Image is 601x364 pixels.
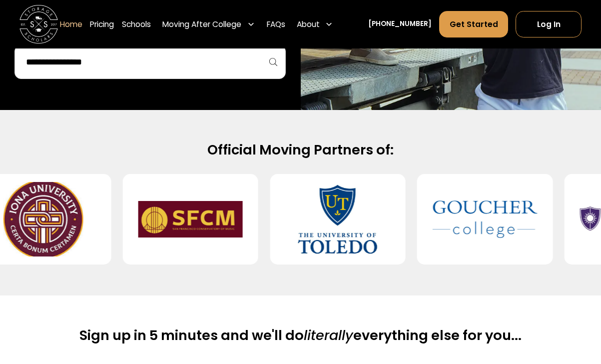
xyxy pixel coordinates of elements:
a: home [19,5,58,44]
img: Goucher College [433,182,537,257]
a: Log In [516,11,582,37]
img: University of Toledo [285,182,390,257]
span: literally [304,326,353,344]
div: Moving After College [158,10,259,37]
a: FAQs [267,10,285,37]
h2: Official Moving Partners of: [30,141,571,158]
a: Schools [122,10,151,37]
div: About [293,10,337,37]
div: Moving After College [162,18,241,30]
img: Storage Scholars main logo [19,5,58,44]
div: About [297,18,320,30]
a: Home [60,10,82,37]
h2: Sign up in 5 minutes and we'll do everything else for you... [79,326,522,344]
a: [PHONE_NUMBER] [368,19,432,29]
a: Pricing [90,10,114,37]
a: Get Started [439,11,508,37]
img: San Francisco Conservatory of Music [138,182,243,257]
